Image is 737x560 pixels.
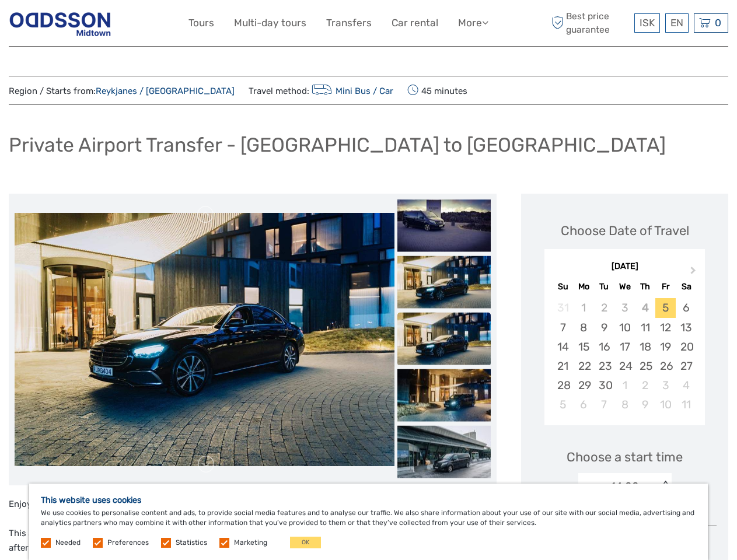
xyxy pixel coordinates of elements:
div: Choose Sunday, September 28th, 2025 [553,376,573,395]
div: Choose Sunday, October 5th, 2025 [553,395,573,414]
div: Choose Friday, September 19th, 2025 [655,337,676,356]
div: Fr [655,279,676,295]
div: Choose Date of Travel [561,222,689,240]
a: Car rental [392,15,438,32]
div: Choose Thursday, September 18th, 2025 [635,337,655,356]
div: Choose Monday, September 15th, 2025 [574,337,594,356]
div: Not available Thursday, September 4th, 2025 [635,298,655,317]
div: Choose Friday, October 3rd, 2025 [655,376,676,395]
h5: This website uses cookies [41,495,696,505]
div: Sa [676,279,696,295]
label: Needed [55,538,81,548]
div: Choose Saturday, October 4th, 2025 [676,376,696,395]
img: 71aa0f482582449abdb268dcf9e3cf8a_slider_thumbnail.jpeg [397,369,491,422]
div: Choose Friday, September 26th, 2025 [655,356,676,376]
div: Not available Tuesday, September 2nd, 2025 [594,298,614,317]
div: Choose Thursday, September 25th, 2025 [635,356,655,376]
p: Enjoy the comfort of being picked up by a private driver straight from the welcome hall at the ai... [9,497,497,512]
div: Choose Wednesday, October 8th, 2025 [614,395,635,414]
img: 378a844c036c45d2993344ad2d676681_slider_thumbnail.jpeg [397,426,491,478]
label: Marketing [234,538,267,548]
div: Choose Tuesday, September 30th, 2025 [594,376,614,395]
div: Choose Wednesday, September 17th, 2025 [614,337,635,356]
div: Not available Wednesday, September 3rd, 2025 [614,298,635,317]
div: Choose Saturday, September 27th, 2025 [676,356,696,376]
span: Choose a start time [567,448,683,466]
img: b0440060a96740b0b900286ee658dd10_slider_thumbnail.jpeg [397,199,491,252]
label: Preferences [107,538,149,548]
img: 6753475544474535b87e047c1beee227_slider_thumbnail.jpeg [397,313,491,365]
div: Choose Sunday, September 14th, 2025 [553,337,573,356]
div: Th [635,279,655,295]
div: Choose Wednesday, September 10th, 2025 [614,318,635,337]
button: Next Month [685,264,704,282]
h1: Private Airport Transfer - [GEOGRAPHIC_DATA] to [GEOGRAPHIC_DATA] [9,133,666,157]
div: Choose Sunday, September 21st, 2025 [553,356,573,376]
span: 45 minutes [407,82,467,99]
div: Choose Wednesday, September 24th, 2025 [614,356,635,376]
div: Mo [574,279,594,295]
div: Not available Sunday, August 31st, 2025 [553,298,573,317]
img: Reykjavik Residence [9,9,111,37]
div: Choose Monday, September 8th, 2025 [574,318,594,337]
div: Choose Wednesday, October 1st, 2025 [614,376,635,395]
a: Mini Bus / Car [309,86,393,96]
div: Choose Monday, September 22nd, 2025 [574,356,594,376]
div: Choose Saturday, October 11th, 2025 [676,395,696,414]
div: Choose Tuesday, September 9th, 2025 [594,318,614,337]
div: EN [665,13,689,33]
div: < > [660,481,670,493]
a: Tours [188,15,214,32]
p: This airport transfer will take you to your destination of choice. Your driver will be waiting fo... [9,526,497,556]
a: More [458,15,488,32]
div: Choose Sunday, September 7th, 2025 [553,318,573,337]
div: Choose Monday, October 6th, 2025 [574,395,594,414]
div: Tu [594,279,614,295]
span: 0 [713,17,723,29]
div: Choose Saturday, September 6th, 2025 [676,298,696,317]
div: Choose Tuesday, September 16th, 2025 [594,337,614,356]
div: Choose Thursday, October 2nd, 2025 [635,376,655,395]
div: [DATE] [544,261,705,273]
label: Statistics [176,538,207,548]
a: Transfers [326,15,372,32]
a: Multi-day tours [234,15,306,32]
span: Travel method: [249,82,393,99]
p: We're away right now. Please check back later! [16,20,132,30]
div: Choose Friday, September 5th, 2025 [655,298,676,317]
div: We [614,279,635,295]
div: 14:00 [611,479,639,494]
button: Open LiveChat chat widget [134,18,148,32]
span: ISK [640,17,655,29]
button: OK [290,537,321,548]
div: month 2025-09 [548,298,701,414]
div: Choose Tuesday, September 23rd, 2025 [594,356,614,376]
a: Reykjanes / [GEOGRAPHIC_DATA] [96,86,235,96]
div: Choose Tuesday, October 7th, 2025 [594,395,614,414]
div: Not available Monday, September 1st, 2025 [574,298,594,317]
div: We use cookies to personalise content and ads, to provide social media features and to analyse ou... [29,484,708,560]
div: Choose Thursday, October 9th, 2025 [635,395,655,414]
span: Region / Starts from: [9,85,235,97]
div: Choose Saturday, September 20th, 2025 [676,337,696,356]
img: bb7e82e5124145e5901701764a956d0f_slider_thumbnail.jpg [397,256,491,309]
div: Choose Friday, October 10th, 2025 [655,395,676,414]
div: Choose Monday, September 29th, 2025 [574,376,594,395]
div: Su [553,279,573,295]
div: Choose Friday, September 12th, 2025 [655,318,676,337]
div: Choose Saturday, September 13th, 2025 [676,318,696,337]
img: 6753475544474535b87e047c1beee227_main_slider.jpeg [15,213,394,466]
div: Choose Thursday, September 11th, 2025 [635,318,655,337]
span: Best price guarantee [549,10,631,36]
